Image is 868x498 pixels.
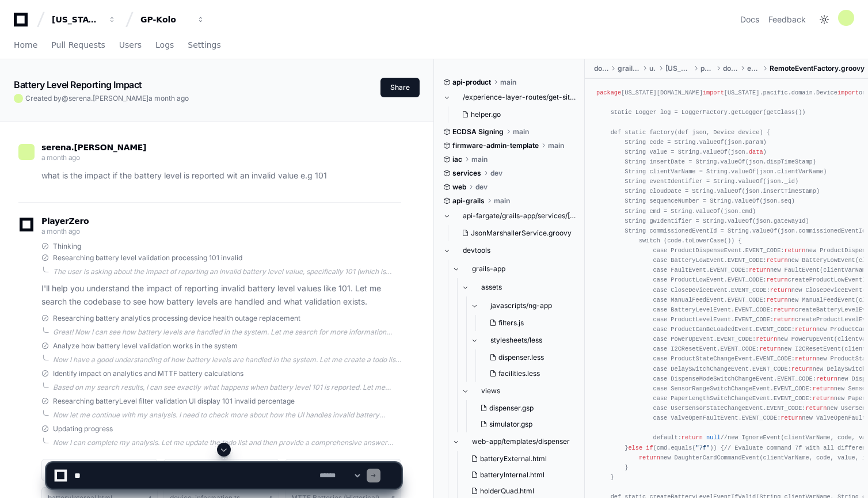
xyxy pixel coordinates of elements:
[513,127,529,136] span: main
[594,64,608,73] span: domain
[149,94,189,102] span: a month ago
[53,242,81,251] span: Thinking
[119,41,142,48] span: Users
[795,355,816,362] span: return
[155,41,174,48] span: Logs
[41,282,401,309] p: I'll help you understand the impact of reporting invalid battery level values like 101. Let me se...
[767,296,788,303] span: return
[41,143,146,152] span: serena.[PERSON_NAME]
[51,41,105,48] span: Pull Requests
[53,438,401,447] div: Now I can complete my analysis. Let me update the todo list and then provide a comprehensive answ...
[53,410,401,420] div: Now let me continue with my analysis. I need to check more about how the UI handles invalid batte...
[188,32,220,59] a: Settings
[490,301,552,310] span: javascripts/ng-app
[457,225,572,241] button: JsonMarshallerService.groovy
[472,437,570,446] span: web-app/templates/dispenser
[747,64,760,73] span: events
[481,386,500,396] span: views
[452,432,580,451] button: web-app/templates/dispenser
[500,78,516,87] span: main
[749,267,770,273] span: return
[119,32,142,59] a: Users
[51,32,105,59] a: Pull Requests
[47,9,121,30] button: [US_STATE] Pacific
[452,196,485,206] span: api-grails
[471,229,572,238] span: JsonMarshallerService.groovy
[62,94,68,102] span: @
[463,246,490,255] span: devtools
[457,107,569,123] button: helper.go
[53,314,300,323] span: Researching battery analytics processing device health outage replacement
[682,434,703,441] span: return
[14,32,37,59] a: Home
[740,14,759,25] a: Docs
[471,110,501,119] span: helper.go
[498,369,540,378] span: facilities.less
[452,183,466,192] span: web
[188,41,220,48] span: Settings
[485,315,573,331] button: filters.js
[767,257,788,264] span: return
[140,14,190,25] div: GP-Kolo
[791,366,813,372] span: return
[53,355,401,364] div: Now I have a good understanding of how battery levels are handled in the system. Let me create a ...
[471,331,580,349] button: stylesheets/less
[548,141,564,150] span: main
[649,64,657,73] span: utils
[452,78,491,87] span: api-product
[136,9,210,30] button: GP-Kolo
[781,415,802,421] span: return
[665,64,691,73] span: [US_STATE]
[452,155,462,164] span: iac
[795,326,816,333] span: return
[472,264,505,273] span: grails-app
[462,278,580,296] button: assets
[785,247,806,254] span: return
[53,424,113,434] span: Updating progress
[805,405,827,412] span: return
[756,336,777,343] span: return
[155,32,174,59] a: Logs
[774,316,795,323] span: return
[53,328,401,337] div: Great! Now I can see how battery levels are handled in the system. Let me search for more informa...
[68,94,149,102] span: serena.[PERSON_NAME]
[475,416,573,432] button: simulator.gsp
[767,276,788,283] span: return
[816,375,837,382] span: return
[774,306,795,313] span: return
[596,89,621,96] span: package
[490,169,502,178] span: dev
[41,169,401,183] p: what is the impact if the battery level is reported wit an invalid value e.g 101
[452,127,504,136] span: ECDSA Signing
[490,336,542,345] span: stylesheets/less
[701,64,714,73] span: pacific
[452,169,481,178] span: services
[759,345,781,352] span: return
[14,41,37,48] span: Home
[462,382,580,400] button: views
[452,260,580,278] button: grails-app
[380,78,420,97] button: Share
[53,267,401,276] div: The user is asking about the impact of reporting an invalid battery level value, specifically 101...
[53,369,243,378] span: Identify impact on analytics and MTTF battery calculations
[443,207,576,225] button: api-fargate/grails-app/services/[US_STATE]/[GEOGRAPHIC_DATA]/api
[481,283,502,292] span: assets
[813,385,834,392] span: return
[494,196,510,206] span: main
[498,353,544,362] span: dispenser.less
[471,296,580,315] button: javascripts/ng-app
[770,287,791,294] span: return
[489,420,532,429] span: simulator.gsp
[770,64,865,73] span: RemoteEventFactory.groovy
[837,89,859,96] span: import
[485,349,573,366] button: dispenser.less
[53,383,401,392] div: Based on my search results, I can see exactly what happens when battery level 101 is reported. Le...
[768,14,806,25] button: Feedback
[53,253,242,263] span: Researching battery level validation processing 101 invalid
[452,141,539,150] span: firmware-admin-template
[498,318,524,328] span: filters.js
[53,397,295,406] span: Researching batteryLevel filter validation UI display 101 invalid percentage
[749,149,763,155] span: data
[41,218,89,225] span: PlayerZero
[703,89,724,96] span: import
